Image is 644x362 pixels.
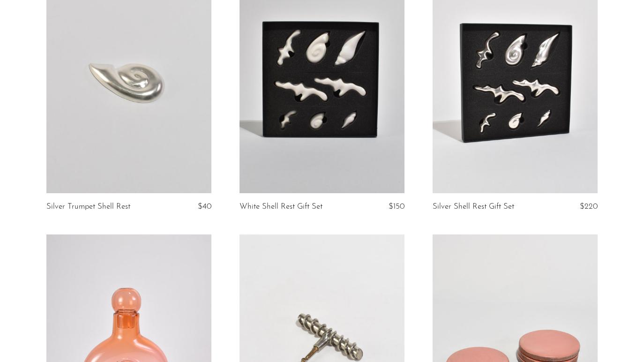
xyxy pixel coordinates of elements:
[389,203,404,211] span: $150
[240,203,322,211] a: White Shell Rest Gift Set
[46,203,130,211] a: Silver Trumpet Shell Rest
[198,203,211,211] span: $40
[580,203,598,211] span: $220
[433,203,514,211] a: Silver Shell Rest Gift Set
